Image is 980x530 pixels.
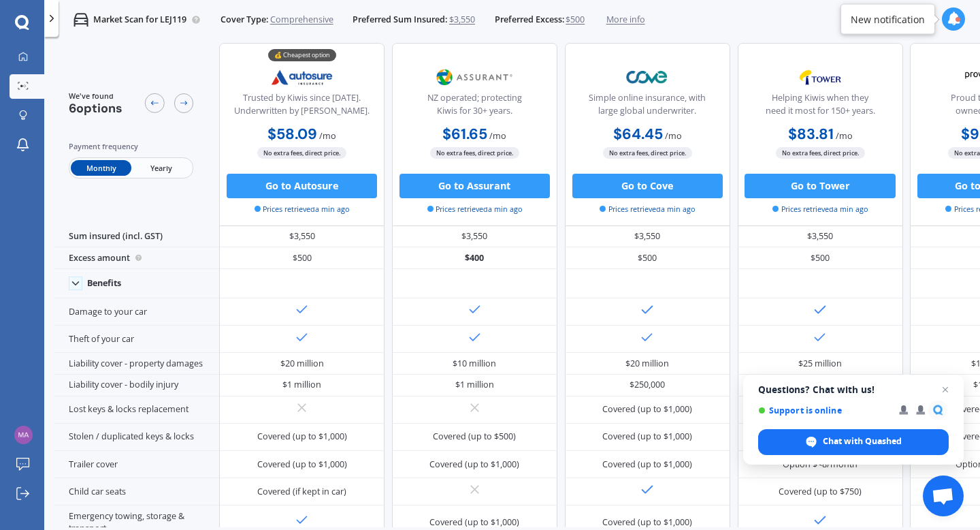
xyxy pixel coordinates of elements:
div: Covered (up to $1,000) [429,458,519,471]
span: No extra fees, direct price. [257,147,346,159]
div: $20 million [625,358,669,370]
div: $3,550 [738,226,903,248]
span: $500 [566,14,585,26]
span: We've found [69,91,122,102]
button: Go to Assurant [399,174,550,198]
div: NZ operated; protecting Kiwis for 30+ years. [402,92,546,123]
div: Covered (up to $750) [779,486,862,498]
div: $1 million [282,379,321,391]
span: No extra fees, direct price. [776,147,865,159]
span: Questions? Chat with us! [758,384,949,395]
div: Excess amount [54,247,219,269]
div: Trailer cover [54,451,219,478]
div: Covered (up to $1,000) [602,458,692,471]
button: Go to Tower [745,174,895,198]
div: $3,550 [219,226,385,248]
span: Chat with Quashed [823,435,902,448]
span: Prices retrieved a min ago [600,204,695,215]
img: Tower.webp [780,62,861,93]
button: Go to Cove [572,174,723,198]
span: No extra fees, direct price. [603,147,692,159]
img: Assurant.png [434,62,515,93]
div: $1 million [455,379,494,391]
div: Helping Kiwis when they need it most for 150+ years. [748,92,892,123]
div: Child car seats [54,478,219,505]
span: More info [606,14,645,26]
div: Covered (up to $1,000) [257,458,347,471]
div: $500 [738,247,903,269]
div: Liability cover - bodily injury [54,375,219,396]
span: Monthly [71,160,131,176]
div: Payment frequency [69,140,194,153]
span: Support is online [758,405,889,416]
div: Trusted by Kiwis since [DATE]. Underwritten by [PERSON_NAME]. [230,92,374,123]
span: Chat with Quashed [758,429,949,455]
span: $3,550 [449,14,475,26]
span: / mo [489,130,506,142]
div: Lost keys & locks replacement [54,396,219,424]
img: 15b8ef3d956de881eb17610894f97040 [14,426,33,444]
div: New notification [851,12,925,26]
div: Theft of your car [54,326,219,353]
div: Damage to your car [54,298,219,326]
div: $3,550 [565,226,730,248]
span: Preferred Excess: [495,14,564,26]
div: $20 million [280,358,324,370]
span: No extra fees, direct price. [430,147,519,159]
b: $61.65 [442,125,487,144]
div: Sum insured (incl. GST) [54,226,219,248]
img: Autosure.webp [261,62,342,93]
span: Prices retrieved a min ago [255,204,350,215]
div: Covered (up to $500) [433,431,516,443]
div: Liability cover - property damages [54,353,219,375]
div: Covered (up to $1,000) [257,431,347,443]
div: $10 million [453,358,496,370]
span: Preferred Sum Insured: [353,14,447,26]
span: Prices retrieved a min ago [772,204,868,215]
button: Go to Autosure [227,174,377,198]
b: $83.81 [788,125,834,144]
span: / mo [319,130,336,142]
div: $400 [392,247,557,269]
div: $25 million [798,358,842,370]
div: $500 [565,247,730,269]
div: 💰 Cheapest option [268,49,336,61]
span: / mo [665,130,682,142]
span: Comprehensive [270,14,333,26]
div: Simple online insurance, with large global underwriter. [575,92,719,123]
div: $250,000 [630,379,665,391]
div: Covered (up to $1,000) [602,516,692,529]
img: car.f15378c7a67c060ca3f3.svg [73,12,88,27]
span: Cover Type: [220,14,268,26]
span: Prices retrieved a min ago [427,204,523,215]
a: Open chat [923,476,964,516]
span: 6 options [69,100,122,116]
div: Covered (up to $1,000) [602,403,692,416]
div: Stolen / duplicated keys & locks [54,424,219,451]
div: Benefits [87,278,121,289]
div: Covered (up to $1,000) [602,431,692,443]
span: Yearly [131,160,191,176]
div: Covered (if kept in car) [257,486,346,498]
b: $64.45 [613,125,663,144]
div: Covered (up to $1,000) [429,516,519,529]
div: $3,550 [392,226,557,248]
div: $500 [219,247,385,269]
p: Market Scan for LEJ119 [93,14,186,26]
span: / mo [836,130,853,142]
img: Cove.webp [607,62,688,93]
b: $58.09 [267,125,317,144]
